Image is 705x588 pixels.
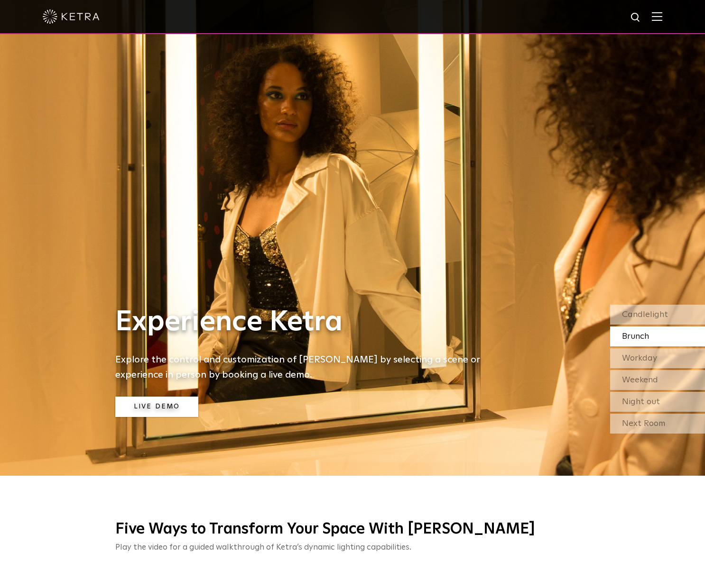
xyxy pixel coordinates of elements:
span: Night out [622,398,660,406]
h3: Five Ways to Transform Your Space With [PERSON_NAME] [115,520,590,540]
span: Weekend [622,376,658,384]
img: ketra-logo-2019-white [43,9,100,24]
span: Play the video for a guided walkthrough of Ketra’s dynamic lighting capabilities. [115,543,411,552]
span: Workday [622,354,657,362]
img: Hamburger%20Nav.svg [652,12,662,21]
span: Brunch [622,332,649,341]
a: Live Demo [115,397,198,417]
h5: Explore the control and customization of [PERSON_NAME] by selecting a scene or experience in pers... [115,352,495,382]
span: Candlelight [622,310,668,319]
div: Next Room [610,414,705,434]
h1: Experience Ketra [115,307,495,338]
img: search icon [630,12,642,24]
